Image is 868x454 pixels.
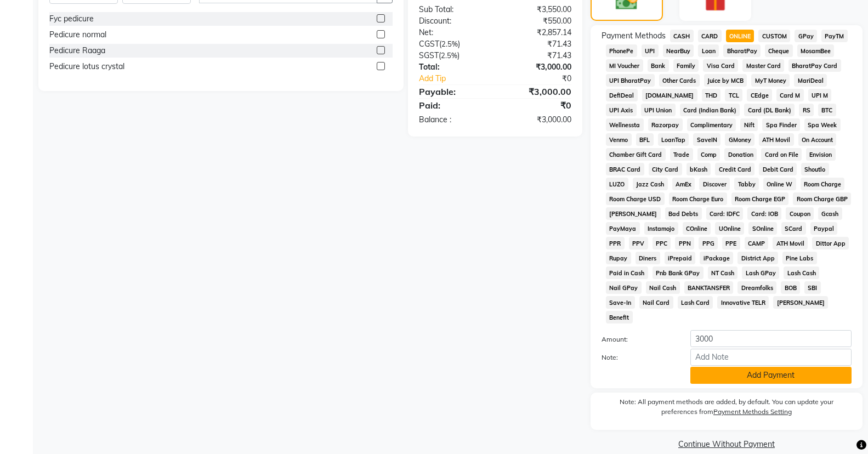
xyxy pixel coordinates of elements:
[804,118,841,131] span: Spa Week
[723,44,761,57] span: BharatPay
[606,133,632,146] span: Venmo
[606,237,625,249] span: PPR
[495,15,580,27] div: ₹550.00
[808,89,832,101] span: UPI M
[693,133,721,146] span: SaveIN
[411,15,495,27] div: Discount:
[49,61,124,72] div: Pedicure lotus crystal
[703,59,738,72] span: Visa Card
[495,38,580,50] div: ₹71.43
[747,89,772,101] span: CEdge
[665,207,702,220] span: Bad Debts
[698,44,719,57] span: Loan
[786,207,814,220] span: Coupon
[740,118,758,131] span: Nift
[653,266,704,279] span: Pnb Bank GPay
[715,163,754,175] span: Credit Card
[715,222,744,235] span: UOnline
[629,237,648,249] span: PPV
[419,50,439,60] span: SGST
[636,133,654,146] span: BFL
[699,178,730,190] span: Discover
[669,192,727,205] span: Room Charge Euro
[411,27,495,38] div: Net:
[699,237,718,249] span: PPG
[670,148,693,161] span: Trade
[642,89,697,101] span: [DOMAIN_NAME]
[411,114,495,126] div: Balance :
[737,252,778,264] span: District App
[687,163,711,175] span: bKash
[759,133,794,146] span: ATH Movil
[602,30,666,42] span: Payment Methods
[773,296,828,309] span: [PERSON_NAME]
[639,296,673,309] span: Nail Card
[801,163,829,175] span: Shoutlo
[700,252,733,264] span: iPackage
[606,252,631,264] span: Rupay
[680,104,740,116] span: Card (Indian Bank)
[794,74,827,87] span: MariDeal
[713,407,792,417] label: Payment Methods Setting
[806,148,836,161] span: Envision
[495,114,580,126] div: ₹3,000.00
[690,349,852,366] input: Add Note
[665,252,696,264] span: iPrepaid
[411,38,495,50] div: ( )
[606,311,633,324] span: Benefit
[795,30,817,42] span: GPay
[687,118,736,131] span: Complimentary
[419,39,439,49] span: CGST
[411,85,495,98] div: Payable:
[593,334,682,344] label: Amount:
[49,29,106,41] div: Pedicure normal
[690,330,852,347] input: Amount
[724,148,757,161] span: Donation
[706,207,744,220] span: Card: IDFC
[495,27,580,38] div: ₹2,857.14
[602,397,852,421] label: Note: All payment methods are added, by default. You can update your preferences from
[495,50,580,61] div: ₹71.43
[821,30,848,42] span: PayTM
[761,148,802,161] span: Card on File
[606,59,643,72] span: MI Voucher
[642,44,659,57] span: UPI
[812,237,849,249] span: Dittor App
[737,281,776,294] span: Dreamfolks
[411,61,495,73] div: Total:
[742,266,779,279] span: Lash GPay
[742,59,784,72] span: Master Card
[717,296,769,309] span: Innovative TELR
[726,30,754,42] span: ONLINE
[593,439,860,450] a: Continue Without Payment
[748,222,777,235] span: SOnline
[683,222,711,235] span: COnline
[810,222,838,235] span: Paypal
[745,237,769,249] span: CAMP
[708,266,738,279] span: NT Cash
[763,178,796,190] span: Online W
[606,192,665,205] span: Room Charge USD
[606,74,655,87] span: UPI BharatPay
[606,222,640,235] span: PayMaya
[648,118,683,131] span: Razorpay
[495,85,580,98] div: ₹3,000.00
[799,104,814,116] span: RS
[49,13,94,25] div: Fyc pedicure
[798,133,837,146] span: On Account
[704,74,747,87] span: Juice by MCB
[411,73,509,84] a: Add Tip
[731,192,789,205] span: Room Charge EGP
[698,30,722,42] span: CARD
[781,222,806,235] span: SCard
[751,74,790,87] span: MyT Money
[644,222,678,235] span: Instamojo
[793,192,851,205] span: Room Charge GBP
[759,163,797,175] span: Debit Card
[411,50,495,61] div: ( )
[641,104,676,116] span: UPI Union
[606,44,637,57] span: PhonePe
[758,30,790,42] span: CUSTOM
[606,178,628,190] span: LUZO
[411,99,495,112] div: Paid:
